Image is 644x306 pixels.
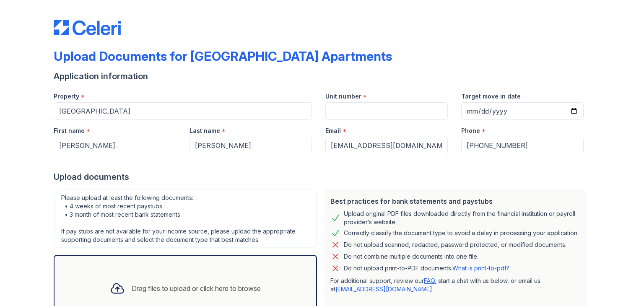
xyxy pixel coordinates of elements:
[54,92,79,101] label: Property
[344,252,478,262] div: Do not combine multiple documents into one file.
[325,127,341,135] label: Email
[461,92,521,101] label: Target move in date
[132,283,261,293] div: Drag files to upload or click here to browse
[54,70,590,82] div: Application information
[54,20,121,35] img: CE_Logo_Blue-a8612792a0a2168367f1c8372b55b34899dd931a85d93a1a3d3e32e68fde9ad4.png
[344,210,580,226] div: Upload original PDF files downloaded directly from the financial institution or payroll provider’...
[424,277,435,284] a: FAQ
[330,196,580,206] div: Best practices for bank statements and paystubs
[344,228,579,238] div: Correctly classify the document type to avoid a delay in processing your application.
[461,127,480,135] label: Phone
[54,49,392,64] div: Upload Documents for [GEOGRAPHIC_DATA] Apartments
[54,171,590,183] div: Upload documents
[54,189,317,248] div: Please upload at least the following documents: • 4 weeks of most recent paystubs • 3 month of mo...
[190,127,220,135] label: Last name
[452,265,509,272] a: What is print-to-pdf?
[330,277,580,293] p: For additional support, review our , start a chat with us below, or email us at
[325,92,361,101] label: Unit number
[335,285,432,293] a: [EMAIL_ADDRESS][DOMAIN_NAME]
[54,127,85,135] label: First name
[344,240,566,250] div: Do not upload scanned, redacted, password protected, or modified documents.
[344,264,509,272] p: Do not upload print-to-PDF documents.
